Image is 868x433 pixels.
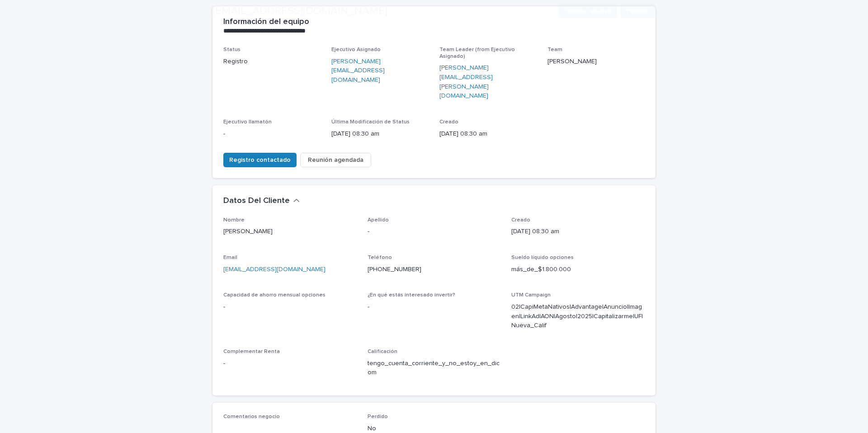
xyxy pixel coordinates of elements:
span: Ejecutivo Asignado [331,47,381,52]
span: Creado [439,119,458,125]
p: [DATE] 08:30 am [331,129,429,139]
p: Registro [223,57,321,66]
h2: [EMAIL_ADDRESS][DOMAIN_NAME] [212,5,387,18]
p: - [223,302,357,312]
p: 02|CapiMetaNativos|Advantage|Anuncio|Imagen|LinkAd|AON|Agosto|2025|Capitalizarme|UF|Nueva_Calif [511,302,645,330]
span: Team [547,47,562,52]
span: UTM Campaign [511,292,551,298]
p: - [368,302,501,312]
span: ¿En qué estás interesado invertir? [368,292,455,298]
p: - [368,227,501,236]
a: [PERSON_NAME][EMAIL_ADDRESS][DOMAIN_NAME] [331,57,429,85]
span: Team Leader (from Ejecutivo Asignado) [439,47,515,59]
p: - [223,129,321,139]
a: [EMAIL_ADDRESS][DOMAIN_NAME] [223,266,325,273]
p: [DATE] 08:30 am [511,227,645,236]
span: Teléfono [368,255,392,260]
button: Reunión agendada [300,153,371,167]
button: Cliente reservó [559,4,617,18]
h2: Información del equipo [223,17,309,27]
button: Perdido [621,4,656,18]
h2: Datos Del Cliente [223,196,290,206]
button: Datos Del Cliente [223,196,300,206]
span: Comentarios negocio [223,414,280,419]
p: más_de_$1.800.000 [511,265,645,274]
span: Capacidad de ahorro mensual opciones [223,292,325,298]
a: [PHONE_NUMBER] [368,266,421,273]
button: Registro contactado [223,153,297,167]
span: Perdido [368,414,388,419]
a: [PERSON_NAME][EMAIL_ADDRESS][PERSON_NAME][DOMAIN_NAME] [439,63,537,101]
span: Perdido [627,6,650,15]
p: [DATE] 08:30 am [439,129,537,139]
span: Apellido [368,217,389,223]
span: Ejecutivo llamatón [223,119,272,125]
span: Reunión agendada [308,155,363,165]
span: Nombre [223,217,245,223]
p: [PERSON_NAME] [223,227,357,236]
span: Sueldo líquido opciones [511,255,574,260]
p: [PERSON_NAME] [547,57,645,66]
span: Creado [511,217,530,223]
p: tengo_cuenta_corriente_y_no_estoy_en_dicom [368,359,501,378]
span: Última Modificación de Status [331,119,410,125]
span: Cliente reservó [565,6,611,15]
span: Registro contactado [229,155,291,165]
span: Complementar Renta [223,349,280,354]
p: - [223,359,357,368]
span: Email [223,255,237,260]
span: Calificación [368,349,397,354]
span: Status [223,47,241,52]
